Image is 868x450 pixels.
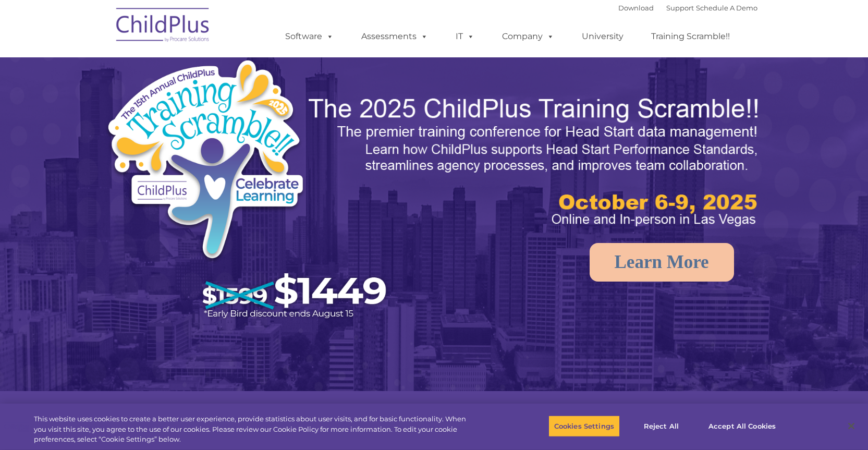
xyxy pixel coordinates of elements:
a: Company [492,26,565,47]
button: Close [840,415,863,437]
font: | [618,4,757,12]
a: IT [445,26,485,47]
img: ChildPlus by Procare Solutions [111,1,215,53]
a: Assessments [351,26,438,47]
a: Download [618,4,654,12]
a: University [571,26,634,47]
a: Software [275,26,344,47]
button: Accept All Cookies [703,415,781,437]
div: This website uses cookies to create a better user experience, provide statistics about user visit... [34,414,478,445]
button: Reject All [629,415,694,437]
a: Schedule A Demo [696,4,757,12]
a: Support [666,4,694,12]
a: Learn More [590,243,734,282]
a: Training Scramble!! [641,26,740,47]
button: Cookies Settings [548,415,620,437]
